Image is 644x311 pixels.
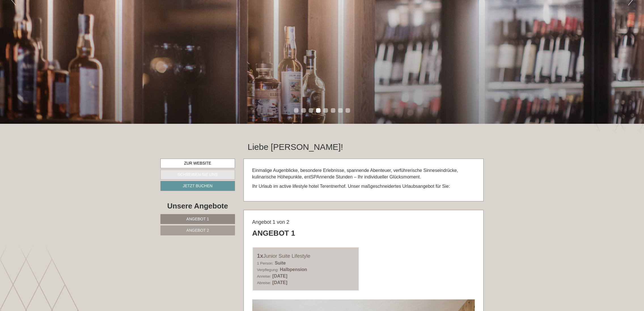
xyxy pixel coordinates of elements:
b: [DATE] [272,274,287,278]
small: Anreise: [257,274,271,278]
a: Jetzt buchen [160,181,235,191]
b: Halbpension [280,267,307,272]
b: Suite [275,261,286,265]
p: Einmalige Augenblicke, besondere Erlebnisse, spannende Abenteuer, verführerische Sinneseindrücke,... [252,167,475,180]
p: Ihr Urlaub im active lifestyle hotel Terentnerhof. Unser maßgeschneidertes Urlaubsangebot für Sie: [252,183,475,190]
b: 1x [257,253,263,259]
b: [DATE] [272,280,287,285]
a: Zur Website [160,159,235,168]
div: Angebot 1 [252,228,295,238]
span: Angebot 1 von 2 [252,219,289,225]
small: Verpflegung: [257,268,279,272]
span: Angebot 1 [186,217,209,221]
div: Unsere Angebote [160,201,235,211]
span: Angebot 2 [186,228,209,233]
h1: Liebe [PERSON_NAME]! [248,142,343,152]
div: Junior Suite Lifestyle [257,252,355,260]
small: Abreise: [257,281,271,285]
small: 1 Person: [257,261,274,265]
a: Schreiben Sie uns [160,170,235,180]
